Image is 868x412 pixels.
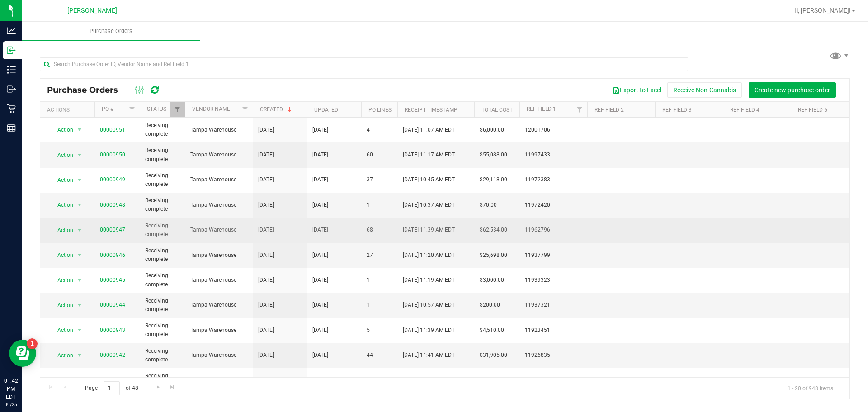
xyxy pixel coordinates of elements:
span: select [74,149,85,161]
span: [DATE] 11:39 AM EDT [403,226,455,234]
span: Receiving complete [145,196,179,213]
span: [DATE] [312,126,328,134]
a: Ref Field 2 [594,107,624,113]
span: 37 [367,175,392,184]
span: 27 [367,251,392,260]
span: Receiving complete [145,246,179,264]
span: [DATE] 11:41 AM EDT [403,351,455,360]
inline-svg: Inventory [7,65,16,74]
span: Tampa Warehouse [190,126,247,134]
a: 00000947 [100,227,125,233]
span: Action [49,199,74,211]
span: [DATE] 11:17 AM EDT [403,151,455,159]
span: 11972420 [525,201,582,209]
inline-svg: Retail [7,104,16,113]
span: Action [49,274,74,287]
span: select [74,174,85,186]
a: 00000944 [100,302,125,308]
a: Total Cost [481,107,513,113]
a: Receipt Timestamp [405,107,458,113]
span: [DATE] [258,326,274,335]
span: [DATE] [258,126,274,134]
span: [DATE] 11:39 AM EDT [403,326,455,335]
span: select [74,224,85,237]
span: $3,375.00 [480,376,504,385]
button: Create new purchase order [749,82,836,98]
span: Tampa Warehouse [190,151,247,159]
span: Tampa Warehouse [190,376,247,385]
a: Purchase Orders [22,22,200,41]
span: $4,510.00 [480,326,504,335]
iframe: Resource center unread badge [27,338,38,349]
span: 11937799 [525,251,582,260]
span: [DATE] [312,151,328,159]
span: [DATE] 11:40 AM EDT [403,376,455,385]
span: 11926835 [525,351,582,360]
span: Page of 48 [77,381,146,395]
span: [DATE] 11:20 AM EDT [403,251,455,260]
span: Action [49,249,74,261]
span: [DATE] [312,326,328,335]
span: [DATE] [312,251,328,260]
a: Vendor Name [192,106,230,112]
span: 5 [367,376,392,385]
span: Purchase Orders [47,85,127,95]
span: [DATE] [258,376,274,385]
a: 00000949 [100,176,125,183]
a: Filter [572,102,587,117]
span: [DATE] [258,301,274,309]
span: [PERSON_NAME] [67,7,117,14]
a: 00000942 [100,352,125,358]
a: 00000943 [100,327,125,333]
span: [DATE] [258,226,274,234]
a: Filter [170,102,185,117]
span: Tampa Warehouse [190,326,247,335]
span: [DATE] [312,301,328,309]
span: Receiving complete [145,271,179,289]
span: Tampa Warehouse [190,301,247,309]
span: $31,905.00 [480,351,507,360]
span: Receiving complete [145,297,179,314]
span: Receiving complete [145,347,179,364]
span: 68 [367,226,392,234]
span: Action [49,349,74,362]
span: [DATE] 10:57 AM EDT [403,301,455,309]
span: 11922873 [525,376,582,385]
span: [DATE] [312,201,328,209]
span: [DATE] [312,175,328,184]
span: Action [49,224,74,237]
span: select [74,199,85,211]
span: Tampa Warehouse [190,201,247,209]
div: Actions [47,107,91,113]
a: Created [260,106,293,113]
p: 01:42 PM EDT [4,377,18,401]
span: 1 [367,276,392,284]
span: 60 [367,151,392,159]
span: 11997433 [525,151,582,159]
span: select [74,374,85,387]
span: Tampa Warehouse [190,351,247,360]
span: select [74,249,85,261]
span: [DATE] [312,226,328,234]
inline-svg: Outbound [7,85,16,94]
span: select [74,123,85,136]
span: 11923451 [525,326,582,335]
span: select [74,324,85,336]
span: 11939323 [525,276,582,284]
span: [DATE] [258,151,274,159]
span: Hi, [PERSON_NAME]! [792,7,851,14]
span: Action [49,299,74,312]
span: Action [49,324,74,336]
span: Receiving complete [145,222,179,239]
button: Export to Excel [607,82,667,98]
span: select [74,299,85,312]
span: $25,698.00 [480,251,507,260]
a: 00000945 [100,277,125,283]
span: Action [49,374,74,387]
span: 12001706 [525,126,582,134]
inline-svg: Analytics [7,26,16,35]
span: Tampa Warehouse [190,276,247,284]
span: $3,000.00 [480,276,504,284]
a: 00000946 [100,252,125,258]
